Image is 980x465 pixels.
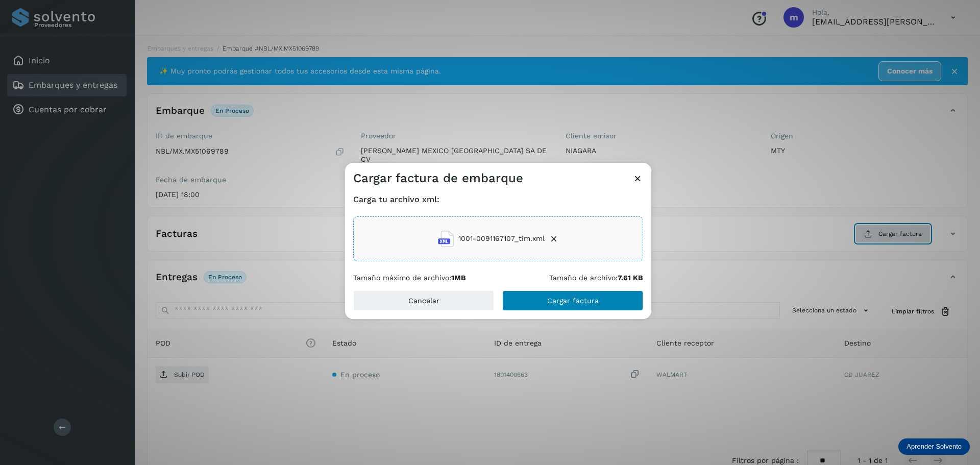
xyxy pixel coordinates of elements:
p: Aprender Solvento [906,443,962,451]
h3: Cargar factura de embarque [353,171,523,186]
span: Cancelar [408,297,439,304]
p: Tamaño máximo de archivo: [353,274,466,282]
button: Cargar factura [502,290,643,311]
p: Tamaño de archivo: [549,274,643,282]
h4: Carga tu archivo xml: [353,194,643,204]
span: Cargar factura [547,297,599,304]
button: Cancelar [353,290,494,311]
b: 7.61 KB [618,274,643,282]
div: Aprender Solvento [898,438,970,455]
span: 1001-0091167107_tim.xml [458,233,545,244]
b: 1MB [451,274,466,282]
